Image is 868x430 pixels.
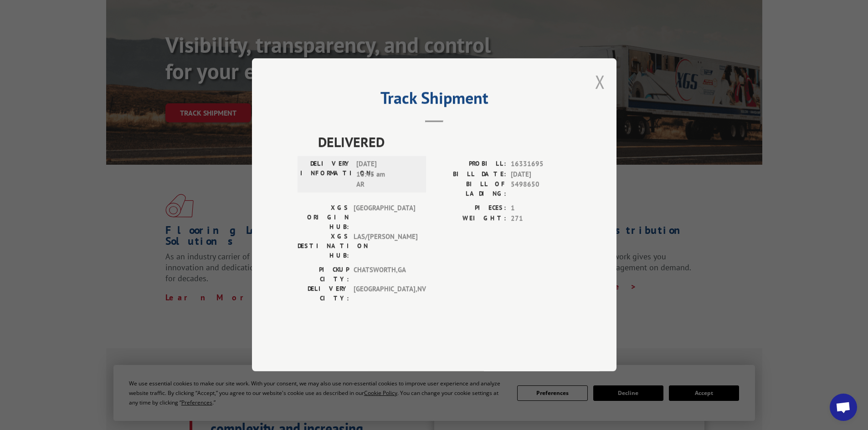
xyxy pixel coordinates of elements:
label: PICKUP CITY: [298,265,349,284]
label: DELIVERY CITY: [298,284,349,304]
span: [DATE] 10:45 am AR [356,159,418,190]
label: BILL OF LADING: [434,180,506,199]
span: 16331695 [511,159,571,170]
label: XGS DESTINATION HUB: [298,232,349,261]
h2: Track Shipment [298,91,571,109]
label: DELIVERY INFORMATION: [300,159,352,190]
span: DELIVERED [318,132,571,152]
label: WEIGHT: [434,213,506,224]
label: XGS ORIGIN HUB: [298,203,349,232]
span: LAS/[PERSON_NAME] [354,232,415,261]
div: Open chat [830,394,857,421]
span: 5498650 [511,180,571,199]
button: Close modal [595,70,605,94]
label: BILL DATE: [434,169,506,180]
span: CHATSWORTH , GA [354,265,415,284]
span: [GEOGRAPHIC_DATA] [354,203,415,232]
span: 271 [511,213,571,224]
label: PIECES: [434,203,506,214]
span: [DATE] [511,169,571,180]
span: [GEOGRAPHIC_DATA] , NV [354,284,415,304]
span: 1 [511,203,571,214]
label: PROBILL: [434,159,506,170]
